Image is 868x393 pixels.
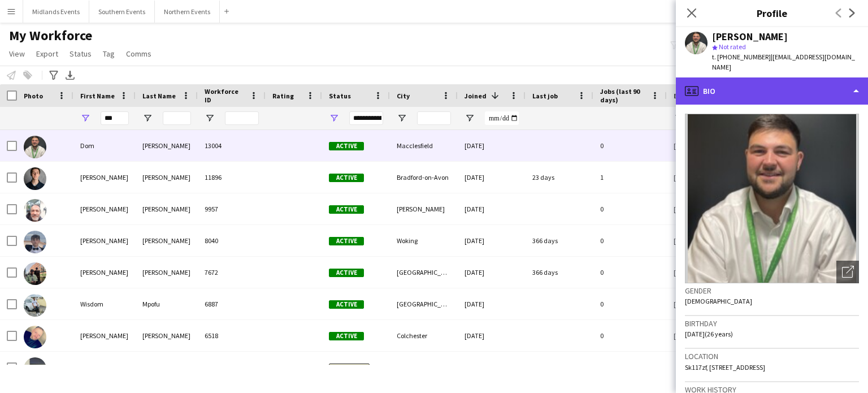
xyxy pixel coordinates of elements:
div: [PERSON_NAME] [136,320,198,351]
div: [PERSON_NAME] [73,193,136,224]
div: [DATE] [458,162,526,193]
div: [DATE] [458,225,526,256]
div: [DATE] [458,352,526,383]
button: Open Filter Menu [674,113,684,123]
button: Open Filter Menu [397,113,407,123]
button: Open Filter Menu [80,113,90,123]
div: 0 [593,225,667,256]
button: Southern Events [89,1,155,23]
div: Open photos pop-in [836,261,859,283]
div: Wisdom [73,288,136,319]
h3: Gender [685,286,859,296]
div: 7672 [198,257,266,288]
div: [DATE] [458,320,526,351]
div: 9957 [198,193,266,224]
span: Last job [532,92,558,100]
span: Export [36,49,58,59]
div: 8040 [198,225,266,256]
span: Last Name [142,92,176,100]
div: 0 [593,193,667,224]
span: Jobs (last 90 days) [600,87,646,104]
div: 6518 [198,320,266,351]
app-action-btn: Export XLSX [63,68,77,82]
img: Dominic Wilson [24,262,46,285]
a: Export [32,46,63,61]
div: [GEOGRAPHIC_DATA] [390,257,458,288]
div: [PERSON_NAME] [390,193,458,224]
button: Midlands Events [23,1,89,23]
div: [PERSON_NAME] [73,225,136,256]
app-action-btn: Advanced filters [47,68,60,82]
span: Sk117zf, [STREET_ADDRESS] [685,363,765,372]
span: Email [674,92,692,100]
div: 0 [593,130,667,161]
h3: Birthday [685,318,859,329]
div: 1 [593,162,667,193]
a: Tag [98,46,119,61]
span: City [397,92,410,100]
div: 5666 [198,352,266,383]
span: [DATE] (26 years) [685,330,733,338]
div: 23 days [526,162,593,193]
div: 366 days [526,257,593,288]
span: View [9,49,25,59]
div: [DATE] [458,288,526,319]
span: Active [329,300,364,309]
div: [PERSON_NAME] [73,162,136,193]
div: Dom [73,130,136,161]
div: [DATE] [458,130,526,161]
div: Mpofu [136,288,198,319]
span: Status [70,49,92,59]
button: Northern Events [155,1,220,23]
div: [DATE] [458,257,526,288]
img: Dom Halsey [24,136,46,158]
div: 366 days [526,225,593,256]
div: 13004 [198,130,266,161]
div: 6887 [198,288,266,319]
a: Comms [121,46,156,61]
span: Tag [103,49,115,59]
div: [GEOGRAPHIC_DATA] [390,352,458,383]
img: Dominic Davies [24,357,46,380]
input: City Filter Input [417,111,451,125]
span: Status [329,92,351,100]
img: Wisdom Mpofu [24,294,46,317]
span: First Name [80,92,115,100]
span: Rating [272,92,294,100]
div: Woking [390,225,458,256]
div: [PERSON_NAME] [136,225,198,256]
input: First Name Filter Input [101,111,129,125]
div: [GEOGRAPHIC_DATA] [390,288,458,319]
span: Photo [24,92,43,100]
div: [PERSON_NAME] [136,162,198,193]
div: 0 [593,257,667,288]
span: Comms [126,49,151,59]
div: 11896 [198,162,266,193]
img: dominic Middleton [24,326,46,348]
span: My Workforce [9,27,92,44]
div: 0 [593,352,667,383]
button: Open Filter Menu [205,113,215,123]
div: [PERSON_NAME] [73,320,136,351]
div: [PERSON_NAME] [136,352,198,383]
span: Active [329,269,364,277]
div: [PERSON_NAME] [136,257,198,288]
span: Active [329,142,364,150]
div: [PERSON_NAME] [73,257,136,288]
div: [PERSON_NAME] [73,352,136,383]
div: 0 [593,320,667,351]
span: Active [329,174,364,182]
div: [PERSON_NAME] [136,193,198,224]
img: Crew avatar or photo [685,114,859,283]
div: Bradford-on-Avon [390,162,458,193]
span: Not rated [719,42,746,51]
span: | [EMAIL_ADDRESS][DOMAIN_NAME] [712,53,855,71]
button: Open Filter Menu [142,113,153,123]
input: Last Name Filter Input [163,111,191,125]
a: View [5,46,29,61]
span: In progress [329,364,370,372]
input: Workforce ID Filter Input [225,111,259,125]
div: Macclesfield [390,130,458,161]
h3: Location [685,351,859,361]
span: [DEMOGRAPHIC_DATA] [685,297,752,305]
